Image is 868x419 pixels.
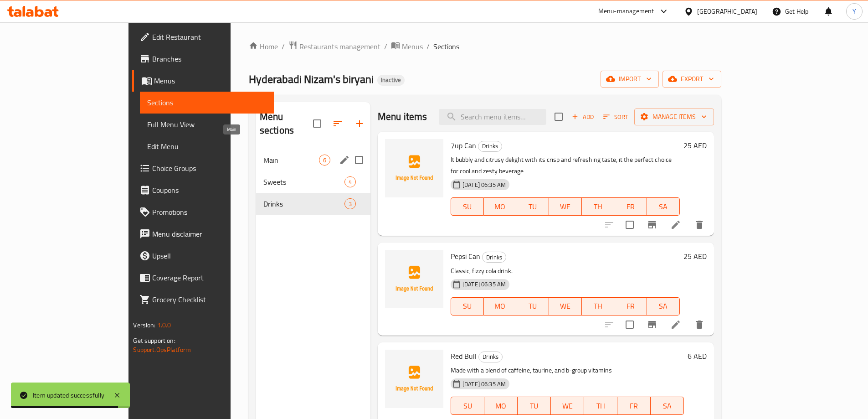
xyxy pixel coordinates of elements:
[132,157,273,179] a: Choice Groups
[516,297,549,316] button: TU
[688,214,710,236] button: delete
[385,139,443,197] img: 7up Can
[597,110,634,124] span: Sort items
[385,250,443,308] img: Pepsi Can
[319,156,330,165] span: 6
[459,380,509,388] span: [DATE] 06:35 AM
[516,197,549,216] button: TU
[478,141,502,152] div: Drinks
[426,41,430,52] li: /
[299,41,380,52] span: Restaurants management
[484,197,517,216] button: MO
[249,41,721,52] nav: breadcrumb
[555,399,580,413] span: WE
[451,249,480,263] span: Pepsi Can
[479,352,502,362] span: Drinks
[603,112,628,122] span: Sort
[620,215,639,234] span: Select to update
[132,267,273,289] a: Coverage Report
[140,114,273,135] a: Full Menu View
[132,179,273,201] a: Coupons
[152,163,266,174] span: Choice Groups
[345,178,355,186] span: 4
[133,344,191,356] a: Support.OpsPlatform
[455,399,481,413] span: SU
[152,272,266,283] span: Coverage Report
[263,176,344,187] span: Sweets
[377,75,405,86] div: Inactive
[288,41,380,52] a: Restaurants management
[140,135,273,157] a: Edit Menu
[601,71,659,88] button: import
[133,319,155,331] span: Version:
[582,297,615,316] button: TH
[484,397,518,415] button: MO
[670,219,681,230] a: Edit menu item
[147,97,266,108] span: Sections
[553,300,578,313] span: WE
[651,200,676,213] span: SA
[601,110,631,124] button: Sort
[549,297,582,316] button: WE
[484,297,517,316] button: MO
[651,300,676,313] span: SA
[260,110,313,137] h2: Menu sections
[451,197,484,216] button: SU
[385,350,443,408] img: Red Bull
[308,114,327,133] span: Select all sections
[651,397,684,415] button: SA
[647,297,680,316] button: SA
[391,41,423,52] a: Menus
[570,112,595,122] span: Add
[282,41,285,52] li: /
[518,397,551,415] button: TU
[568,110,597,124] span: Add item
[439,109,546,125] input: search
[488,300,513,313] span: MO
[256,193,370,215] div: Drinks3
[478,352,503,362] div: Drinks
[618,200,643,213] span: FR
[152,185,266,196] span: Coupons
[344,176,356,187] div: items
[451,349,477,363] span: Red Bull
[641,314,663,336] button: Branch-specific-item
[132,289,273,310] a: Grocery Checklist
[256,145,370,218] nav: Menu sections
[249,69,374,89] span: Hyderabadi Nizam's biryani
[384,41,387,52] li: /
[520,200,545,213] span: TU
[654,399,680,413] span: SA
[482,252,506,263] div: Drinks
[147,141,266,152] span: Edit Menu
[582,197,615,216] button: TH
[327,113,349,134] span: Sort sections
[433,41,459,52] span: Sections
[618,300,643,313] span: FR
[455,300,480,313] span: SU
[152,228,266,239] span: Menu disclaimer
[459,280,509,289] span: [DATE] 06:35 AM
[140,92,273,114] a: Sections
[553,200,578,213] span: WE
[378,110,427,124] h2: Menu items
[451,154,680,177] p: It bubbly and citrusy delight with its crisp and refreshing taste, it the perfect choice for cool...
[157,319,171,331] span: 1.0.0
[152,31,266,42] span: Edit Restaurant
[697,6,757,16] div: [GEOGRAPHIC_DATA]
[598,6,654,17] div: Menu-management
[152,53,266,64] span: Branches
[617,397,651,415] button: FR
[520,300,545,313] span: TU
[344,198,356,209] div: items
[614,297,647,316] button: FR
[132,48,273,70] a: Branches
[641,214,663,236] button: Branch-specific-item
[263,198,344,209] span: Drinks
[688,350,707,362] h6: 6 AED
[683,139,707,152] h6: 25 AED
[147,119,266,130] span: Full Menu View
[608,73,652,85] span: import
[133,335,175,347] span: Get support on:
[586,300,611,313] span: TH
